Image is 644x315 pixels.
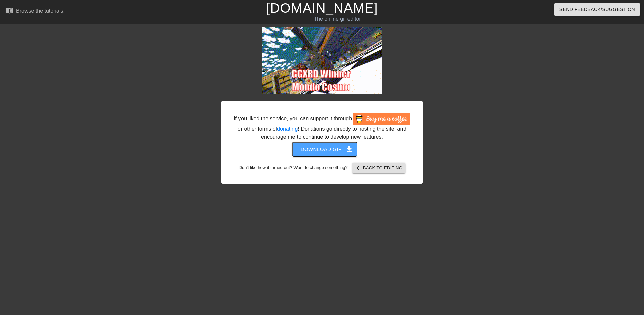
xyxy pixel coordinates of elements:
[287,146,357,152] a: Download gif
[5,6,65,17] a: Browse the tutorials!
[554,3,640,16] button: Send Feedback/Suggestion
[292,142,357,156] button: Download gif
[301,145,349,154] span: Download gif
[5,6,13,14] span: menu_book
[232,163,412,173] div: Don't like how it turned out? Want to change something?
[266,1,378,15] a: [DOMAIN_NAME]
[16,8,65,14] div: Browse the tutorials!
[218,15,457,23] div: The online gif editor
[352,163,406,173] button: Back to Editing
[233,113,411,141] div: If you liked the service, you can support it through or other forms of ! Donations go directly to...
[355,164,363,172] span: arrow_back
[355,164,403,172] span: Back to Editing
[353,113,410,125] img: Buy Me A Coffee
[262,27,382,94] img: WFBd5H2p.gif
[559,5,635,14] span: Send Feedback/Suggestion
[345,145,353,153] span: get_app
[277,126,298,132] a: donating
